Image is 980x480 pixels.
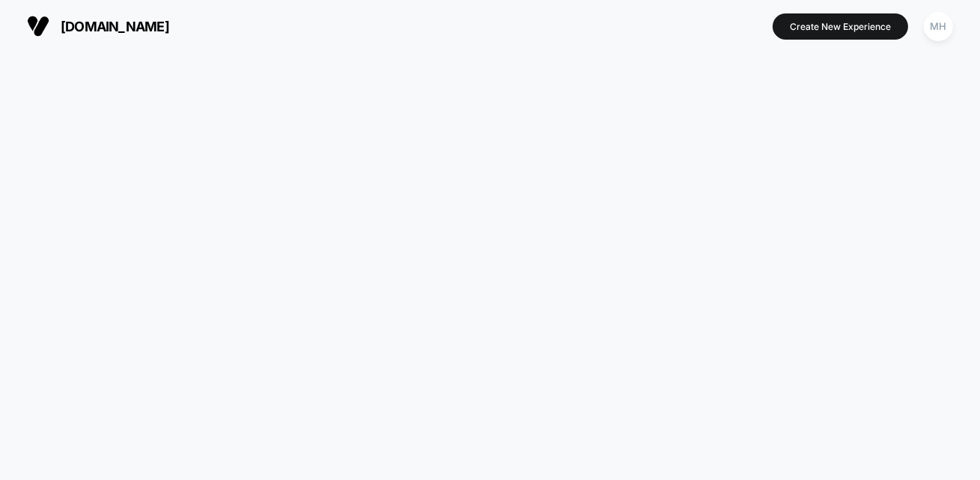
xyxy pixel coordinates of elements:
button: MH [919,11,958,42]
div: MH [924,12,953,41]
button: Create New Experience [773,13,908,40]
button: [DOMAIN_NAME] [22,14,174,38]
span: [DOMAIN_NAME] [61,19,169,34]
img: Visually logo [27,15,49,37]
